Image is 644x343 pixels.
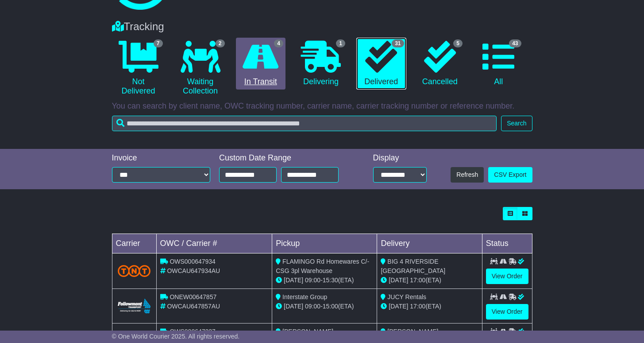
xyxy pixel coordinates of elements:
[276,276,373,285] div: - (ETA)
[389,277,408,284] span: [DATE]
[272,234,377,253] td: Pickup
[112,101,532,111] p: You can search by client name, OWC tracking number, carrier name, carrier tracking number or refe...
[274,39,283,47] span: 4
[170,258,216,265] span: OWS000647934
[482,234,532,253] td: Status
[167,267,220,274] span: OWCAU647934AU
[323,303,338,310] span: 15:00
[112,333,240,340] span: © One World Courier 2025. All rights reserved.
[284,277,303,284] span: [DATE]
[392,39,404,47] span: 31
[381,276,478,285] div: (ETA)
[167,303,220,310] span: OWCAU647857AU
[387,293,426,300] span: JUCY Rentals
[118,299,151,313] img: Followmont_Transport.png
[381,302,478,311] div: (ETA)
[112,38,165,99] a: 7 Not Delivered
[276,302,373,311] div: - (ETA)
[112,234,156,253] td: Carrier
[453,39,463,47] span: 5
[415,38,465,90] a: 5 Cancelled
[294,38,347,90] a: 1 Delivering
[118,265,151,277] img: TNT_Domestic.png
[305,303,320,310] span: 09:00
[236,38,286,90] a: 4 In Transit
[323,277,338,284] span: 15:30
[216,39,225,47] span: 2
[282,328,333,335] span: [PERSON_NAME]
[336,39,345,47] span: 1
[373,153,427,163] div: Display
[305,277,320,284] span: 09:00
[154,39,163,47] span: 7
[174,38,227,99] a: 2 Waiting Collection
[276,258,369,274] span: FLAMINGO Rd Homewares C/- CSG 3pl Warehouse
[474,38,524,90] a: 43 All
[282,293,327,300] span: Interstate Group
[410,277,425,284] span: 17:00
[170,328,216,335] span: OWS000647227
[486,304,528,320] a: View Order
[486,269,528,284] a: View Order
[451,167,484,183] button: Refresh
[356,38,406,90] a: 31 Delivered
[501,116,532,131] button: Search
[509,39,521,47] span: 43
[377,234,482,253] td: Delivery
[170,293,216,300] span: ONEW00647857
[389,303,408,310] span: [DATE]
[381,258,445,274] span: BIG 4 RIVERSIDE [GEOGRAPHIC_DATA]
[156,234,272,253] td: OWC / Carrier #
[108,20,537,33] div: Tracking
[410,303,425,310] span: 17:00
[112,153,211,163] div: Invoice
[387,328,438,335] span: [PERSON_NAME]
[219,153,353,163] div: Custom Date Range
[284,303,303,310] span: [DATE]
[488,167,532,183] a: CSV Export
